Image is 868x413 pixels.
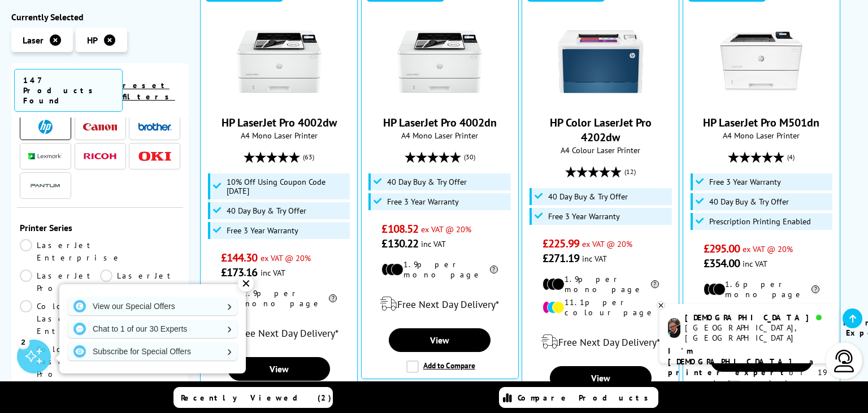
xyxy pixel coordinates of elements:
a: HP LaserJet Pro M501dn [703,115,819,130]
a: Chat to 1 of our 30 Experts [68,320,237,338]
a: HP LaserJet Pro 4002dw [237,95,322,106]
a: Lexmark [28,149,62,163]
span: ex VAT @ 20% [421,224,471,234]
span: £225.99 [542,236,579,251]
span: 40 Day Buy & Try Offer [709,197,789,206]
span: £173.16 [221,265,258,280]
span: inc VAT [582,253,607,264]
img: Pantum [28,179,62,193]
a: Brother [138,120,172,134]
span: Free 3 Year Warranty [387,197,459,206]
img: Canon [83,123,117,131]
a: HP LaserJet Pro 4002dn [397,95,482,106]
li: 1.9p per mono page [221,288,337,308]
span: Prescription Printing Enabled [709,217,811,226]
span: Free 3 Year Warranty [548,212,620,221]
span: inc VAT [743,258,767,269]
div: [GEOGRAPHIC_DATA], [GEOGRAPHIC_DATA] [685,323,829,343]
span: ex VAT @ 20% [261,253,311,263]
span: Compare Products [518,393,654,403]
span: ex VAT @ 20% [582,238,632,249]
a: View [550,366,652,390]
div: modal_delivery [528,326,673,358]
a: Subscribe for Special Offers [68,342,237,360]
div: 2 [17,336,29,348]
img: HP LaserJet Pro 4002dw [237,19,322,104]
a: HP LaserJet Pro M501dn [719,95,804,106]
a: Ricoh [83,149,117,163]
a: OKI [138,149,172,163]
a: Canon [83,120,117,134]
span: Laser [23,34,44,46]
span: inc VAT [261,267,285,278]
span: £295.00 [704,241,740,256]
span: inc VAT [421,238,446,249]
img: HP LaserJet Pro 4002dn [397,19,482,104]
img: user-headset-light.svg [833,350,856,372]
div: ✕ [238,276,254,292]
li: 11.1p per colour page [542,297,658,318]
a: View [228,357,329,381]
span: £271.19 [542,251,579,266]
a: HP Color LaserJet Pro 4202dw [558,95,643,106]
span: 10% Off Using Coupon Code [DATE] [227,177,348,195]
a: View our Special Offers [68,297,237,315]
li: 1.9p per mono page [381,259,497,280]
span: £108.52 [381,221,418,236]
div: [DEMOGRAPHIC_DATA] [685,312,829,323]
img: Ricoh [83,153,117,159]
img: chris-livechat.png [668,318,680,338]
a: reset filters [123,80,175,102]
span: 40 Day Buy & Try Offer [387,177,467,186]
img: HP Color LaserJet Pro 4202dw [558,19,643,104]
span: Free 3 Year Warranty [709,177,781,186]
a: HP LaserJet Pro 4002dn [383,115,497,130]
span: 40 Day Buy & Try Offer [548,192,628,201]
span: £144.30 [221,250,258,265]
a: View [389,328,491,352]
div: modal_delivery [367,288,513,320]
img: HP [38,120,53,134]
span: Free 3 Year Warranty [227,226,298,235]
p: of 19 years! I can help you choose the right product [668,346,830,410]
a: Compare Products [499,387,658,408]
a: LaserJet [100,269,180,294]
a: Recently Viewed (2) [173,387,333,408]
img: HP LaserJet Pro M501dn [719,19,804,104]
a: HP Color LaserJet Pro 4202dw [550,115,652,145]
span: (63) [303,146,314,168]
span: (4) [787,146,795,168]
b: I'm [DEMOGRAPHIC_DATA], a printer expert [668,346,817,377]
span: HP [87,34,98,46]
a: Color LaserJet Enterprise [20,300,122,337]
img: OKI [138,151,172,161]
img: Lexmark [28,153,62,160]
span: Recently Viewed (2) [181,393,332,403]
label: Add to Compare [406,360,475,373]
span: 40 Day Buy & Try Offer [227,206,306,215]
a: HP [28,120,62,134]
span: £354.00 [704,256,740,271]
li: 1.6p per mono page [704,279,819,299]
span: (12) [624,161,636,182]
img: Brother [138,123,172,131]
span: A4 Mono Laser Printer [689,130,834,141]
span: (30) [464,146,475,168]
span: A4 Mono Laser Printer [367,130,513,141]
span: 147 Products Found [14,69,123,112]
li: 1.9p per mono page [542,274,658,294]
a: LaserJet Pro [20,269,100,294]
span: A4 Mono Laser Printer [206,130,351,141]
div: Currently Selected [11,11,189,23]
span: A4 Colour Laser Printer [528,145,673,155]
a: LaserJet Enterprise [20,239,122,264]
span: £130.22 [381,236,418,251]
div: modal_delivery [206,317,351,349]
a: Pantum [28,179,62,193]
a: HP LaserJet Pro 4002dw [222,115,337,130]
span: ex VAT @ 20% [743,244,793,254]
div: Printer Series [20,222,180,233]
